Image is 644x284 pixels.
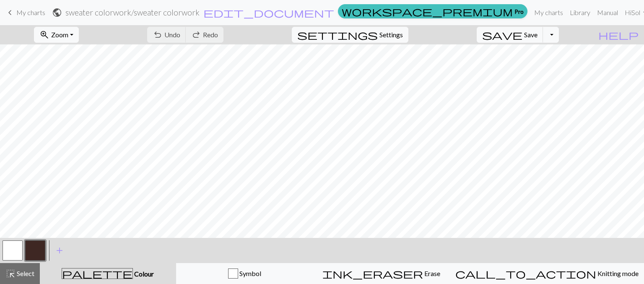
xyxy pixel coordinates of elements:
[55,245,65,256] span: add
[322,268,423,279] span: ink_eraser
[16,269,34,277] span: Select
[450,263,644,284] button: Knitting mode
[39,29,49,41] span: zoom_in
[423,269,440,277] span: Erase
[34,27,79,43] button: Zoom
[176,263,313,284] button: Symbol
[566,4,594,21] a: Library
[133,270,154,278] span: Colour
[297,29,378,41] span: settings
[292,27,408,43] button: SettingsSettings
[594,4,621,21] a: Manual
[52,7,62,18] span: public
[313,263,450,284] button: Erase
[482,29,522,41] span: save
[338,4,527,18] a: Pro
[40,263,176,284] button: Colour
[455,268,596,279] span: call_to_action
[238,269,261,277] span: Symbol
[524,31,538,39] span: Save
[5,7,15,18] span: keyboard_arrow_left
[5,5,45,20] a: My charts
[65,8,200,17] h2: sweater colorwork / sweater colorwork
[16,8,45,16] span: My charts
[596,269,639,277] span: Knitting mode
[51,31,68,39] span: Zoom
[62,268,132,279] span: palette
[477,27,543,43] button: Save
[598,29,639,41] span: help
[379,30,403,40] span: Settings
[297,30,378,40] i: Settings
[342,5,513,17] span: workspace_premium
[203,7,334,18] span: edit_document
[531,4,566,21] a: My charts
[5,268,16,279] span: highlight_alt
